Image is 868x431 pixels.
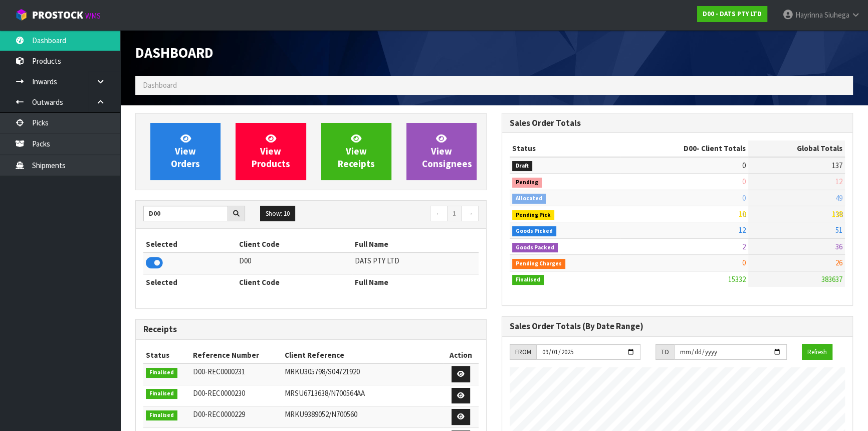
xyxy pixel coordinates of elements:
div: TO [656,344,674,360]
span: 383637 [821,274,842,284]
th: Full Name [352,236,479,252]
span: 0 [742,193,746,203]
span: 26 [835,258,842,267]
span: Draft [512,161,532,171]
span: View Orders [171,132,200,170]
h3: Sales Order Totals (By Date Range) [510,322,845,331]
th: Client Code [237,236,352,252]
span: ProStock [32,9,83,22]
small: WMS [85,11,101,21]
h3: Receipts [143,325,479,334]
td: D00 [237,252,352,274]
a: ← [430,206,448,222]
span: 12 [835,177,842,186]
th: - Client Totals [620,140,748,157]
span: Finalised [146,389,177,399]
a: ViewConsignees [406,123,477,180]
a: → [461,206,479,222]
span: Dashboard [143,80,177,90]
span: 0 [742,258,746,267]
span: 49 [835,193,842,203]
span: MRKU9389052/N700560 [285,409,357,419]
span: Finalised [146,368,177,378]
th: Selected [143,274,237,290]
th: Client Code [237,274,352,290]
span: MRKU305798/S04721920 [285,367,360,376]
img: cube-alt.png [15,9,28,21]
span: MRSU6713638/N700564AA [285,388,365,398]
span: Siuhega [824,10,849,20]
span: Finalised [146,410,177,420]
a: 1 [447,206,462,222]
input: Search clients [143,206,228,221]
button: Show: 10 [260,206,295,222]
span: Pending Charges [512,259,565,269]
span: View Consignees [422,132,472,170]
strong: D00 - DATS PTY LTD [703,10,762,18]
span: Dashboard [135,44,213,62]
span: D00 [684,143,697,153]
span: D00-REC0000230 [193,388,245,398]
span: 15332 [728,274,746,284]
span: 2 [742,242,746,251]
a: ViewReceipts [321,123,391,180]
th: Global Totals [748,140,845,157]
a: ViewProducts [236,123,306,180]
th: Status [143,347,190,363]
div: FROM [510,344,536,360]
span: D00-REC0000231 [193,367,245,376]
nav: Page navigation [319,206,479,223]
span: 12 [739,225,746,235]
h3: Sales Order Totals [510,118,845,128]
th: Full Name [352,274,479,290]
th: Action [443,347,479,363]
span: 137 [832,161,842,170]
th: Client Reference [282,347,443,363]
th: Reference Number [190,347,282,363]
span: 0 [742,177,746,186]
span: 51 [835,225,842,235]
span: View Products [252,132,290,170]
th: Status [510,140,620,157]
span: Allocated [512,194,546,204]
span: View Receipts [338,132,375,170]
span: Goods Picked [512,226,556,236]
td: DATS PTY LTD [352,252,479,274]
span: D00-REC0000229 [193,409,245,419]
th: Selected [143,236,237,252]
span: 138 [832,209,842,219]
span: Hayrinna [795,10,823,20]
span: Goods Packed [512,243,558,253]
a: D00 - DATS PTY LTD [697,6,767,22]
span: Pending [512,178,542,188]
span: Pending Pick [512,210,554,220]
button: Refresh [802,344,832,360]
span: 10 [739,209,746,219]
span: Finalised [512,275,544,285]
span: 0 [742,161,746,170]
span: 36 [835,242,842,251]
a: ViewOrders [150,123,221,180]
